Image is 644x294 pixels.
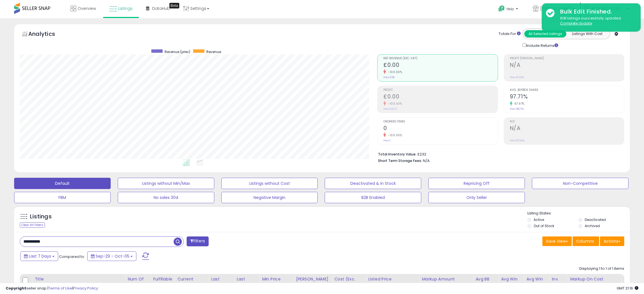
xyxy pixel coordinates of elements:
button: Listings With Cost [566,30,608,38]
div: Avg Win Price [526,276,547,288]
small: 67.97% [512,102,525,106]
span: Revenue (prev) [165,49,190,54]
h2: N/A [510,125,624,133]
small: Prev: 10.20% [510,76,524,79]
label: Archived [585,223,600,228]
small: -100.00% [386,102,402,106]
button: Columns [573,236,599,246]
div: Title [35,276,123,282]
button: FBM [14,192,111,203]
div: Avg Win Price 24h. [501,276,521,294]
button: All Selected Listings [524,30,566,38]
label: Deactivated [585,217,606,222]
button: Non-Competitive [532,178,628,189]
span: Net Revenue (Exc. VAT) [383,57,497,60]
div: Markup Amount [422,276,471,282]
span: Listings [118,6,133,11]
span: Ordered Items [383,120,497,123]
span: Revenue [206,49,221,54]
small: -100.00% [386,133,402,137]
h2: £0.00 [383,93,497,101]
li: £232 [378,150,620,157]
b: Total Inventory Value: [378,152,416,157]
span: Profit [PERSON_NAME] [510,57,624,60]
div: Min Price [262,276,291,282]
h2: N/A [510,62,624,69]
strong: Copyright [6,286,26,291]
div: seller snap | | [6,286,98,291]
div: [PERSON_NAME] [296,276,329,282]
button: Default [14,178,111,189]
span: [PERSON_NAME] [540,6,571,11]
div: Current Buybox Price [177,276,206,288]
h5: Analytics [28,30,66,39]
div: Markup on Cost [570,276,619,282]
button: Filters [187,236,209,246]
h2: 0 [383,125,497,133]
a: Privacy Policy [73,286,98,291]
span: Help [507,6,514,11]
span: Columns [576,238,594,244]
a: Terms of Use [48,286,72,291]
div: Include Returns [518,42,565,49]
div: Bulk Edit Finished. [556,8,636,16]
div: Totals For [499,31,521,37]
div: Tooltip anchor [169,3,179,8]
button: Listings without Min/Max [118,178,214,189]
small: Prev: 15.64% [510,139,524,142]
a: Help [494,1,524,18]
span: Last 7 Days [29,253,51,259]
u: Complete Update [560,21,592,26]
h2: 97.71% [510,93,624,101]
span: DataHub [152,6,170,11]
span: Avg. Buybox Share [510,89,624,92]
small: Prev: 1 [383,139,390,142]
p: Listing States: [527,211,630,216]
button: Actions [600,236,624,246]
small: Prev: £118 [383,76,394,79]
span: Sep-29 - Oct-05 [96,253,129,259]
span: Profit [383,89,497,92]
div: Num of Comp. [128,276,148,288]
button: Save View [542,236,572,246]
label: Active [534,217,544,222]
small: Prev: 58.17% [510,107,524,111]
span: N/A [423,158,430,163]
div: Displaying 1 to 1 of 1 items [579,266,624,271]
button: Listings without Cost [221,178,318,189]
span: Overview [78,6,96,11]
button: Repricing Off [428,178,525,189]
i: Get Help [498,5,505,12]
button: B2B Enabled [325,192,421,203]
h5: Listings [30,213,52,221]
button: Only Seller [428,192,525,203]
span: Compared to: [59,254,85,259]
span: 2025-10-13 21:16 GMT [617,286,638,291]
span: ROI [510,120,624,123]
b: Short Term Storage Fees: [378,158,422,163]
h2: £0.00 [383,62,497,69]
div: Avg BB Share [475,276,496,288]
div: Fulfillable Quantity [153,276,173,288]
small: -100.00% [386,70,402,74]
div: Inv. value [552,276,565,288]
div: Listed Price [368,276,417,282]
div: Cost (Exc. VAT) [334,276,363,288]
label: Out of Stock [534,223,554,228]
button: Deactivated & In Stock [325,178,421,189]
button: Last 7 Days [20,251,58,261]
button: Negative Margin [221,192,318,203]
div: Clear All Filters [20,222,45,228]
button: Sep-29 - Oct-05 [87,251,136,261]
div: 618 listings successfully updated. [556,16,636,26]
div: Last Purchase Price [211,276,232,294]
small: Prev: £12.07 [383,107,397,111]
button: No sales 30d [118,192,214,203]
